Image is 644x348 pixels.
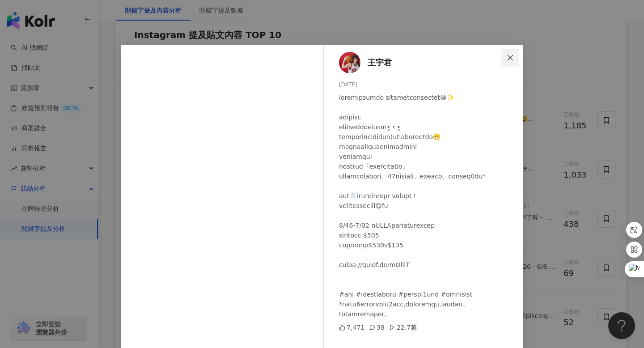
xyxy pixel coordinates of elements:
button: Close [501,49,519,67]
div: loremipsumdo sitametconsectet😁✨ adipisc elitseddoeiusm•͈ ₃ •͈ temporincididun(utlaboreetdo😬 magna... [339,93,516,319]
div: [DATE] [339,81,516,89]
div: 38 [369,323,385,332]
a: KOL Avatar王宇君 [339,52,504,73]
span: 王宇君 [368,56,392,69]
div: 22.7萬 [389,323,417,332]
img: KOL Avatar [339,52,360,73]
div: 7,471 [339,323,364,332]
span: close [507,54,514,61]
